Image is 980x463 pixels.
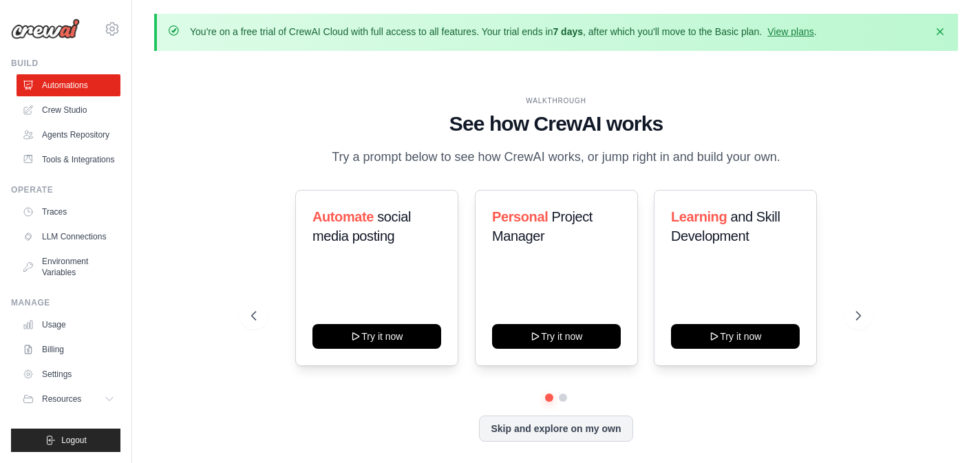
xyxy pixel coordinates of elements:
[553,26,583,37] strong: 7 days
[251,111,861,136] h1: See how CrewAI works
[911,397,980,463] iframe: Chat Widget
[767,26,813,37] a: View plans
[671,324,800,349] button: Try it now
[17,250,120,283] a: Environment Variables
[17,201,120,223] a: Traces
[11,429,120,452] button: Logout
[251,96,861,106] div: WALKTHROUGH
[17,226,120,248] a: LLM Connections
[671,209,727,224] span: Learning
[312,209,374,224] span: Automate
[11,184,120,195] div: Operate
[492,209,593,244] span: Project Manager
[17,74,120,96] a: Automations
[17,363,120,385] a: Settings
[492,209,548,224] span: Personal
[42,394,81,405] span: Resources
[671,209,780,244] span: and Skill Development
[312,324,441,349] button: Try it now
[11,297,120,308] div: Manage
[479,416,632,442] button: Skip and explore on my own
[325,147,787,167] p: Try a prompt below to see how CrewAI works, or jump right in and build your own.
[17,314,120,336] a: Usage
[312,209,411,244] span: social media posting
[17,338,120,360] a: Billing
[492,324,621,349] button: Try it now
[11,19,80,39] img: Logo
[17,124,120,146] a: Agents Repository
[17,149,120,171] a: Tools & Integrations
[17,388,120,410] button: Resources
[11,58,120,69] div: Build
[17,99,120,121] a: Crew Studio
[61,435,87,446] span: Logout
[190,25,817,39] p: You're on a free trial of CrewAI Cloud with full access to all features. Your trial ends in , aft...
